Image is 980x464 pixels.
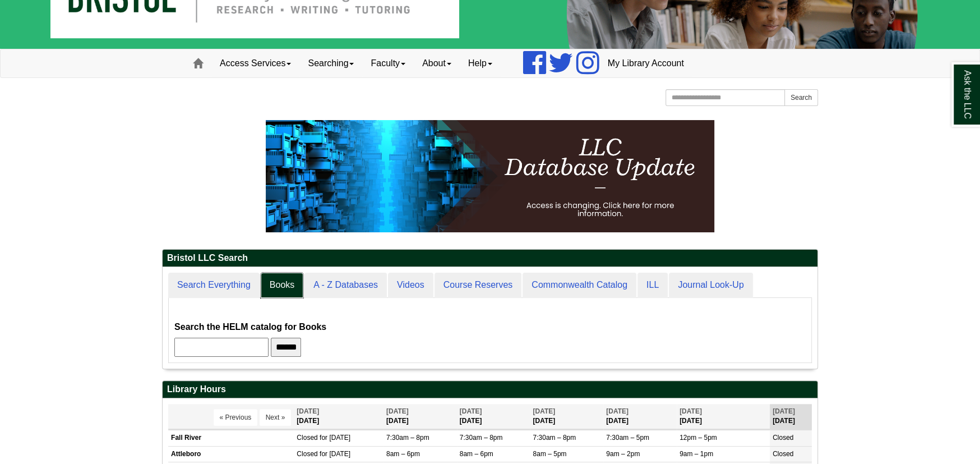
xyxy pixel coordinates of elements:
[773,450,793,458] span: Closed
[297,407,319,415] span: [DATE]
[168,446,294,462] td: Attleboro
[460,434,503,442] span: 7:30am – 8pm
[388,273,433,298] a: Videos
[679,450,713,458] span: 9am – 1pm
[669,273,752,298] a: Journal Look-Up
[679,407,702,415] span: [DATE]
[174,319,326,335] label: Search the HELM catalog for Books
[637,273,668,298] a: ILL
[163,381,817,398] h2: Library Hours
[606,434,649,442] span: 7:30am – 5pm
[784,89,818,106] button: Search
[460,49,501,77] a: Help
[530,404,603,429] th: [DATE]
[362,49,414,77] a: Faculty
[294,404,383,429] th: [DATE]
[773,407,795,415] span: [DATE]
[261,273,303,298] a: Books
[386,407,409,415] span: [DATE]
[773,434,793,442] span: Closed
[599,49,692,77] a: My Library Account
[163,250,817,267] h2: Bristol LLC Search
[679,434,717,442] span: 12pm – 5pm
[414,49,460,77] a: About
[168,273,260,298] a: Search Everything
[320,450,350,458] span: for [DATE]
[460,407,482,415] span: [DATE]
[523,273,636,298] a: Commonwealth Catalog
[260,409,292,426] button: Next »
[304,273,387,298] a: A - Z Databases
[606,407,628,415] span: [DATE]
[533,450,566,458] span: 8am – 5pm
[174,304,806,357] div: Books
[297,434,317,442] span: Closed
[168,430,294,446] td: Fall River
[299,49,362,77] a: Searching
[383,404,457,429] th: [DATE]
[770,404,812,429] th: [DATE]
[533,434,576,442] span: 7:30am – 8pm
[320,434,350,442] span: for [DATE]
[211,49,299,77] a: Access Services
[603,404,677,429] th: [DATE]
[386,434,429,442] span: 7:30am – 8pm
[533,407,555,415] span: [DATE]
[434,273,522,298] a: Course Reserves
[386,450,420,458] span: 8am – 6pm
[457,404,530,429] th: [DATE]
[606,450,640,458] span: 9am – 2pm
[297,450,317,458] span: Closed
[677,404,770,429] th: [DATE]
[266,120,714,232] img: HTML tutorial
[460,450,493,458] span: 8am – 6pm
[214,409,258,426] button: « Previous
